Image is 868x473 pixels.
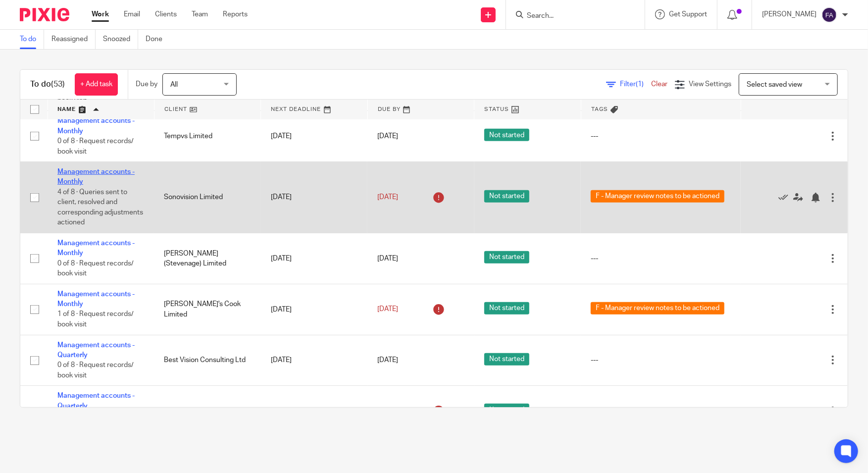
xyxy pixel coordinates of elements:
[146,30,170,49] a: Done
[154,111,260,162] td: Tempvs Limited
[57,342,135,359] a: Management accounts - Quarterly
[377,306,398,313] span: [DATE]
[591,406,731,416] div: ---
[154,335,260,386] td: Best Vision Consulting Ltd
[636,81,644,88] span: (1)
[261,162,367,233] td: [DATE]
[762,9,817,19] p: [PERSON_NAME]
[223,9,248,19] a: Reports
[57,311,134,328] span: 1 of 8 · Request records/ book visit
[484,129,529,141] span: Not started
[57,392,135,409] a: Management accounts - Quarterly
[377,194,398,201] span: [DATE]
[57,362,134,379] span: 0 of 8 · Request records/ book visit
[484,190,529,203] span: Not started
[20,8,69,21] img: Pixie
[57,117,135,134] a: Management accounts - Monthly
[154,386,260,437] td: Ikigai Group Limited
[591,254,731,263] div: ---
[20,30,44,49] a: To do
[57,260,134,277] span: 0 of 8 · Request records/ book visit
[261,111,367,162] td: [DATE]
[261,335,367,386] td: [DATE]
[591,355,731,365] div: ---
[377,133,398,140] span: [DATE]
[377,357,398,364] span: [DATE]
[778,192,793,202] a: Mark as done
[261,284,367,335] td: [DATE]
[154,284,260,335] td: [PERSON_NAME]'s Cook Limited
[484,353,529,366] span: Not started
[57,168,135,185] a: Management accounts - Monthly
[75,73,118,96] a: + Add task
[57,189,143,226] span: 4 of 8 · Queries sent to client, resolved and corresponding adjustments actioned
[484,404,529,416] span: Not started
[192,9,208,19] a: Team
[51,30,96,49] a: Reassigned
[591,302,724,315] span: F - Manager review notes to be actioned
[591,190,724,203] span: F - Manager review notes to be actioned
[30,79,65,90] h1: To do
[821,7,837,23] img: svg%3E
[124,9,140,19] a: Email
[136,79,157,89] p: Due by
[526,12,615,21] input: Search
[170,81,178,88] span: All
[651,81,667,88] a: Clear
[261,386,367,437] td: [DATE]
[155,9,177,19] a: Clients
[261,233,367,284] td: [DATE]
[689,81,731,88] span: View Settings
[154,162,260,233] td: Sonovision Limited
[103,30,138,49] a: Snoozed
[377,255,398,262] span: [DATE]
[51,80,65,88] span: (53)
[591,106,608,112] span: Tags
[154,233,260,284] td: [PERSON_NAME] (Stevenage) Limited
[57,291,135,308] a: Management accounts - Monthly
[484,302,529,315] span: Not started
[484,251,529,263] span: Not started
[591,131,731,141] div: ---
[669,11,707,18] span: Get Support
[57,240,135,257] a: Management accounts - Monthly
[620,81,651,88] span: Filter
[57,138,134,155] span: 0 of 8 · Request records/ book visit
[747,81,802,88] span: Select saved view
[92,9,109,19] a: Work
